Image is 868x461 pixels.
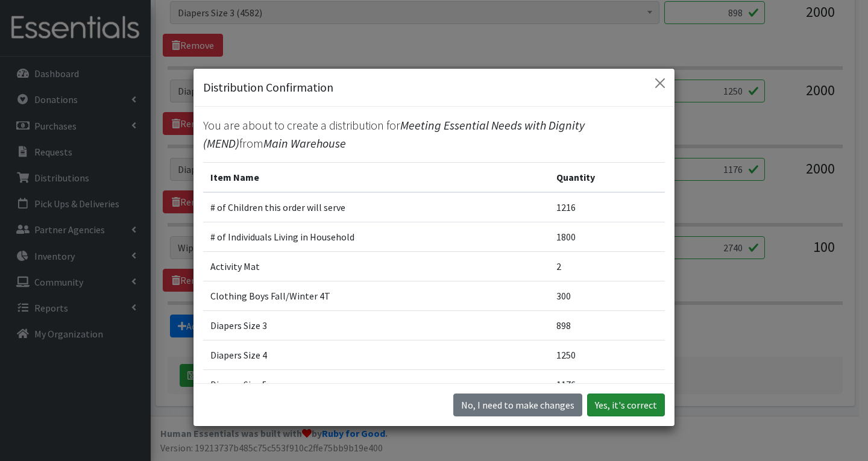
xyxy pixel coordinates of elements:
[203,163,549,193] th: Item Name
[203,252,549,281] td: Activity Mat
[549,163,665,193] th: Quantity
[549,311,665,340] td: 898
[549,192,665,222] td: 1216
[549,340,665,370] td: 1250
[203,340,549,370] td: Diapers Size 4
[203,116,665,152] p: You are about to create a distribution for from
[203,78,333,96] h5: Distribution Confirmation
[587,394,665,416] button: Yes, it's correct
[203,281,549,311] td: Clothing Boys Fall/Winter 4T
[203,222,549,252] td: # of Individuals Living in Household
[549,370,665,400] td: 1176
[203,192,549,222] td: # of Children this order will serve
[549,252,665,281] td: 2
[453,394,582,416] button: No I need to make changes
[203,370,549,400] td: Diapers Size 5
[650,74,670,93] button: Close
[203,311,549,340] td: Diapers Size 3
[263,136,346,151] span: Main Warehouse
[549,222,665,252] td: 1800
[549,281,665,311] td: 300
